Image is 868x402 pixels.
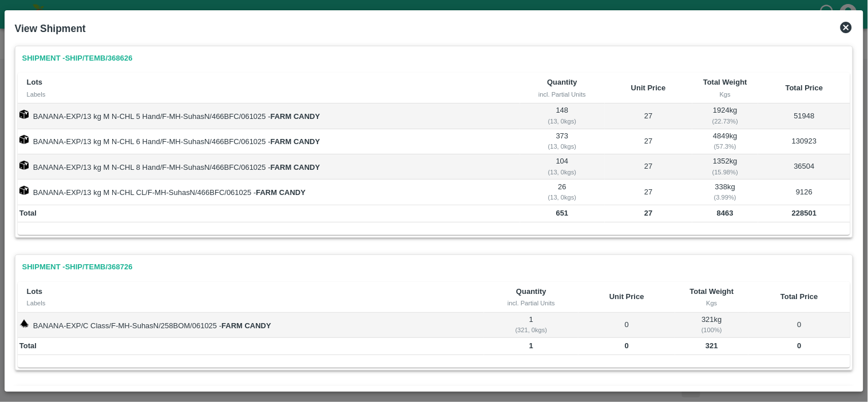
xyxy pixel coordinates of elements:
[798,341,802,350] b: 0
[256,188,306,197] strong: FARM CANDY
[19,135,29,144] img: box
[758,180,850,205] td: 9126
[694,167,756,177] div: ( 15.98 %)
[522,116,603,126] div: ( 13, 0 kgs)
[605,104,692,129] td: 27
[609,292,644,301] b: Unit Price
[486,325,577,335] div: ( 321, 0 kgs)
[520,104,605,129] td: 148
[706,341,718,350] b: 321
[644,209,652,217] b: 27
[758,154,850,180] td: 36504
[786,83,823,92] b: Total Price
[520,154,605,180] td: 104
[19,110,29,119] img: box
[692,154,759,180] td: 1352 kg
[15,23,86,34] b: View Shipment
[694,141,756,152] div: ( 57.3 %)
[27,298,475,308] div: Labels
[271,112,320,121] strong: FARM CANDY
[18,49,137,69] a: Shipment -SHIP/TEMB/368626
[703,78,747,86] b: Total Weight
[522,192,603,202] div: ( 13, 0 kgs)
[484,313,578,338] td: 1
[27,89,511,99] div: Labels
[18,129,520,154] td: BANANA-EXP/13 kg M N-CHL 6 Hand/F-MH-SuhasN/466BFC/061025 -
[493,298,569,308] div: incl. Partial Units
[27,78,42,86] b: Lots
[792,209,817,217] b: 228501
[692,180,759,205] td: 338 kg
[19,161,29,170] img: box
[717,209,734,217] b: 8463
[19,319,29,328] img: weight
[694,192,756,202] div: ( 3.99 %)
[675,313,748,338] td: 321 kg
[631,83,666,92] b: Unit Price
[677,325,747,335] div: ( 100 %)
[529,89,596,99] div: incl. Partial Units
[516,287,546,296] b: Quantity
[625,341,629,350] b: 0
[18,257,137,277] a: Shipment -SHIP/TEMB/368726
[271,137,320,146] strong: FARM CANDY
[520,129,605,154] td: 373
[522,167,603,177] div: ( 13, 0 kgs)
[758,129,850,154] td: 130923
[529,341,533,350] b: 1
[18,104,520,129] td: BANANA-EXP/13 kg M N-CHL 5 Hand/F-MH-SuhasN/466BFC/061025 -
[221,321,271,330] strong: FARM CANDY
[578,313,675,338] td: 0
[701,89,750,99] div: Kgs
[694,116,756,126] div: ( 22.73 %)
[781,292,819,301] b: Total Price
[748,313,850,338] td: 0
[520,180,605,205] td: 26
[271,163,320,172] strong: FARM CANDY
[684,298,739,308] div: Kgs
[692,104,759,129] td: 1924 kg
[605,129,692,154] td: 27
[605,180,692,205] td: 27
[547,78,577,86] b: Quantity
[19,209,37,217] b: Total
[18,154,520,180] td: BANANA-EXP/13 kg M N-CHL 8 Hand/F-MH-SuhasN/466BFC/061025 -
[690,287,734,296] b: Total Weight
[19,341,37,350] b: Total
[605,154,692,180] td: 27
[758,104,850,129] td: 51948
[19,186,29,195] img: box
[556,209,569,217] b: 651
[18,180,520,205] td: BANANA-EXP/13 kg M N-CHL CL/F-MH-SuhasN/466BFC/061025 -
[18,313,485,338] td: BANANA-EXP/C Class/F-MH-SuhasN/258BOM/061025 -
[522,141,603,152] div: ( 13, 0 kgs)
[27,287,42,296] b: Lots
[692,129,759,154] td: 4849 kg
